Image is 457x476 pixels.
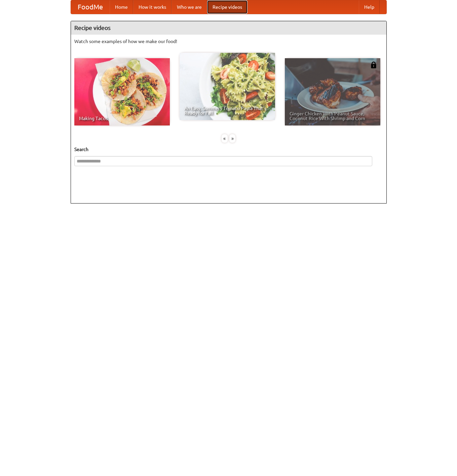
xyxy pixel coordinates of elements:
a: An Easy, Summery Tomato Pasta That's Ready for Fall [180,53,275,120]
a: How it works [133,0,172,14]
h4: Recipe videos [71,21,386,35]
a: Who we are [172,0,207,14]
div: » [229,134,235,143]
a: Help [359,0,380,14]
img: 483408.png [370,62,377,68]
span: An Easy, Summery Tomato Pasta That's Ready for Fall [184,106,270,115]
a: Recipe videos [207,0,247,14]
span: Making Tacos [79,116,165,121]
p: Watch some examples of how we make our food! [74,38,383,45]
a: FoodMe [71,0,110,14]
div: « [222,134,228,143]
a: Home [110,0,133,14]
h5: Search [74,146,383,153]
a: Making Tacos [74,58,170,125]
